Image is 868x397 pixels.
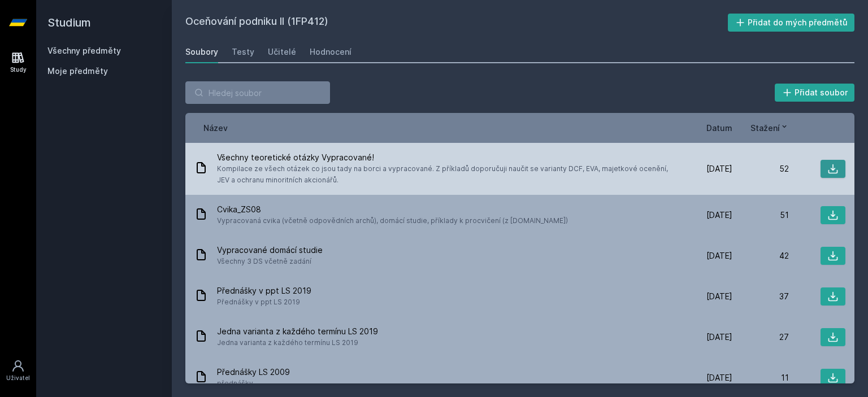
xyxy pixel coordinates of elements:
a: Učitelé [268,41,296,63]
a: Soubory [185,41,218,63]
div: 11 [732,372,789,383]
a: Study [2,45,34,80]
a: Uživatel [2,354,34,388]
span: Všechny 3 DS včetně zadání [217,256,323,267]
div: 51 [732,210,789,221]
button: Přidat soubor [775,84,855,102]
span: Kompilace ze všech otázek co jsou tady na borci a vypracované. Z příkladů doporučuji naučit se va... [217,163,671,186]
span: Vypracovaná cvika (včetně odpovědních archů), domácí studie, příklady k procvičení (z [DOMAIN_NAME]) [217,215,568,226]
div: Soubory [185,46,218,58]
button: Stažení [750,122,789,134]
span: [DATE] [706,163,732,174]
span: Jedna varianta z každého termínu LS 2019 [217,326,378,337]
span: [DATE] [706,210,732,221]
span: [DATE] [706,291,732,302]
input: Hledej soubor [185,81,330,104]
span: Všechny teoretické otázky Vypracované! [217,152,671,163]
div: 37 [732,291,789,302]
span: Přednášky v ppt LS 2019 [217,285,311,296]
span: Vypracované domácí studie [217,245,323,256]
div: Study [10,66,27,74]
div: Uživatel [6,374,30,382]
a: Testy [232,41,254,63]
span: [DATE] [706,331,732,343]
span: přednášky [217,378,290,389]
div: 52 [732,163,789,174]
div: Hodnocení [310,46,351,58]
h2: Oceňování podniku II (1FP412) [185,14,728,32]
button: Datum [706,122,732,134]
span: Jedna varianta z každého termínu LS 2019 [217,337,378,348]
a: Všechny předměty [47,46,121,55]
div: Testy [232,46,254,58]
span: Přednášky v ppt LS 2019 [217,296,311,308]
div: 27 [732,331,789,343]
a: Hodnocení [310,41,351,63]
span: Stažení [750,122,780,134]
span: Přednášky LS 2009 [217,367,290,378]
span: [DATE] [706,372,732,383]
span: [DATE] [706,250,732,261]
div: 42 [732,250,789,261]
span: Moje předměty [47,66,108,77]
button: Název [203,122,228,134]
button: Přidat do mých předmětů [728,14,855,32]
span: Cvika_ZS08 [217,204,568,215]
div: Učitelé [268,46,296,58]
